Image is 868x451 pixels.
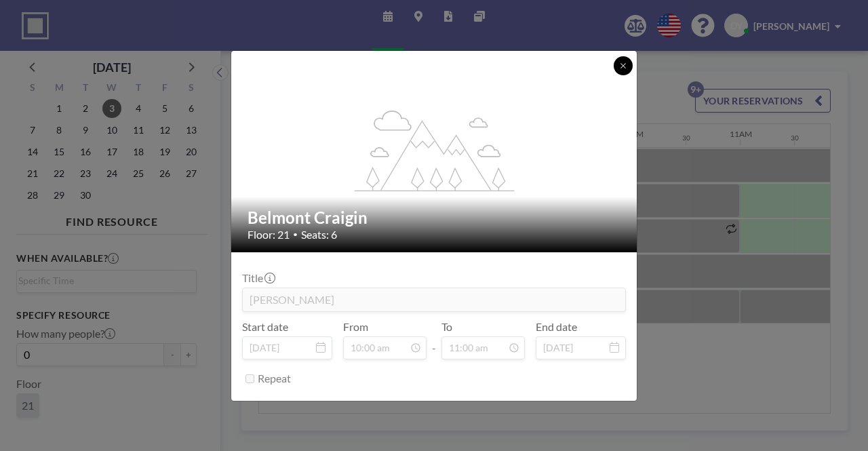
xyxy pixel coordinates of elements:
label: Title [242,271,274,285]
label: Repeat [258,372,291,385]
span: • [293,229,298,239]
g: flex-grow: 1.2; [355,109,515,191]
label: Start date [242,320,288,334]
input: (No title) [243,288,625,311]
span: Seats: 6 [301,228,337,241]
label: From [343,320,368,334]
label: End date [536,320,577,334]
span: Floor: 21 [248,228,290,241]
label: To [441,320,452,334]
h2: Belmont Craigin [248,208,622,228]
span: - [432,325,436,355]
